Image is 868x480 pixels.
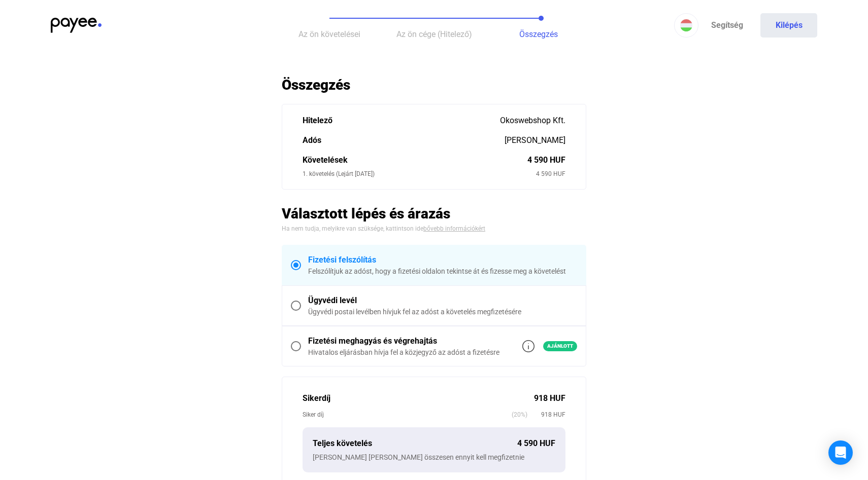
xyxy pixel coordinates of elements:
div: Open Intercom Messenger [828,440,853,465]
div: Ügyvédi levél [308,294,577,307]
div: Követelések [303,154,527,166]
span: Ajánlott [543,341,577,351]
span: 918 HUF [527,410,565,420]
div: 1. követelés (Lejárt [DATE]) [303,169,536,179]
div: Felszólítjuk az adóst, hogy a fizetési oldalon tekintse át és fizesse meg a követelést [308,266,577,276]
div: Hivatalos eljárásban hívja fel a közjegyző az adóst a fizetésre [308,347,499,357]
img: HU [680,19,692,31]
div: [PERSON_NAME] [PERSON_NAME] összesen ennyit kell megfizetnie [313,452,555,462]
a: Segítség [698,13,755,38]
div: 918 HUF [534,392,565,404]
span: Az ön cége (Hitelező) [396,29,472,39]
img: info-grey-outline [522,340,535,352]
div: Siker díj [303,410,512,420]
div: Hitelező [303,115,500,127]
div: 4 590 HUF [527,154,565,166]
button: HU [674,13,698,38]
span: Az ön követelései [298,29,360,39]
a: bővebb információkért [423,225,485,232]
span: Összegzés [519,29,558,39]
img: payee-logo [51,18,102,33]
div: 4 590 HUF [517,437,555,450]
h2: Összegzés [282,76,586,94]
div: Fizetési meghagyás és végrehajtás [308,335,499,347]
div: Okoswebshop Kft. [500,115,565,127]
span: Ha nem tudja, melyikre van szüksége, kattintson ide [282,225,423,232]
div: Sikerdíj [303,392,534,404]
a: info-grey-outlineAjánlott [522,340,577,352]
div: 4 590 HUF [536,169,565,179]
div: Adós [303,134,505,146]
div: Ügyvédi postai levélben hívjuk fel az adóst a követelés megfizetésére [308,307,577,317]
div: [PERSON_NAME] [505,134,565,146]
div: Fizetési felszólítás [308,254,577,266]
div: Teljes követelés [313,437,517,450]
button: Kilépés [760,13,817,38]
span: (20%) [512,410,527,420]
h2: Választott lépés és árazás [282,205,586,223]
